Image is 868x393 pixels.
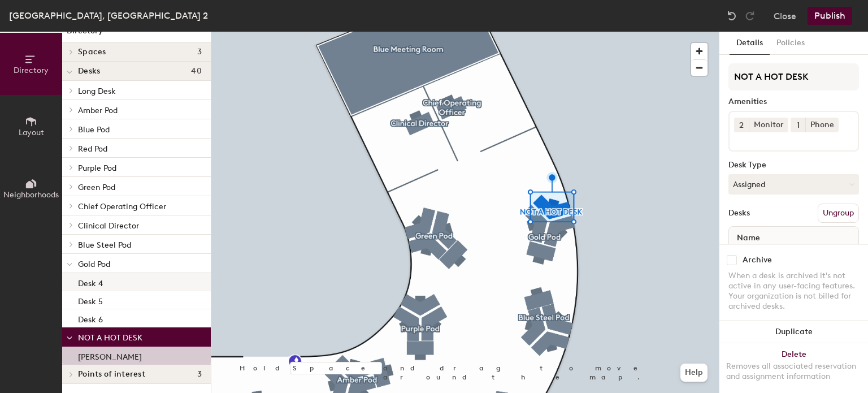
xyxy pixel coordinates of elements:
[78,240,131,250] span: Blue Steel Pod
[744,10,756,21] img: Redo
[728,271,859,312] div: When a desk is archived it's not active in any user-facing features. Your organization is not bil...
[62,25,211,42] h1: Directory
[78,67,100,76] span: Desks
[78,349,142,362] p: [PERSON_NAME]
[191,67,202,76] span: 40
[726,10,737,21] img: Undo
[726,361,861,382] div: Removes all associated reservation and assignment information
[734,118,749,132] button: 2
[743,256,772,265] div: Archive
[78,163,116,173] span: Purple Pod
[78,183,115,192] span: Green Pod
[78,106,118,115] span: Amber Pod
[680,364,708,382] button: Help
[818,204,859,223] button: Ungroup
[78,221,139,231] span: Clinical Director
[719,343,868,393] button: DeleteRemoves all associated reservation and assignment information
[791,118,805,132] button: 1
[78,87,116,96] span: Long Desk
[805,118,839,132] div: Phone
[197,47,202,57] span: 3
[78,275,103,288] p: Desk 4
[730,32,770,55] button: Details
[770,32,811,55] button: Policies
[728,97,859,106] div: Amenities
[197,370,202,379] span: 3
[774,7,796,25] button: Close
[739,119,744,131] span: 2
[78,312,103,325] p: Desk 6
[731,228,766,248] span: Name
[78,47,106,57] span: Spaces
[78,333,142,343] span: NOT A HOT DESK
[728,161,859,170] div: Desk Type
[19,128,44,137] span: Layout
[78,125,110,135] span: Blue Pod
[3,190,59,200] span: Neighborhoods
[9,8,208,23] div: [GEOGRAPHIC_DATA], [GEOGRAPHIC_DATA] 2
[14,66,49,75] span: Directory
[808,7,852,25] button: Publish
[749,118,788,132] div: Monitor
[78,144,107,154] span: Red Pod
[78,260,110,269] span: Gold Pod
[728,174,859,195] button: Assigned
[719,321,868,343] button: Duplicate
[78,202,166,211] span: Chief Operating Officer
[797,119,800,131] span: 1
[78,370,145,379] span: Points of interest
[728,209,750,218] div: Desks
[78,293,103,306] p: Desk 5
